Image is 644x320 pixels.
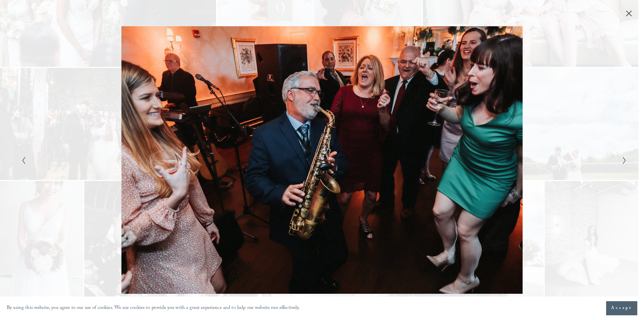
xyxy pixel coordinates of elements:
[620,156,625,164] button: Next Slide
[624,10,634,17] button: Close
[606,301,637,315] button: Accept
[19,156,24,164] button: Previous Slide
[7,304,300,313] p: By using this website, you agree to our use of cookies. We use cookies to provide you with a grea...
[611,305,632,312] span: Accept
